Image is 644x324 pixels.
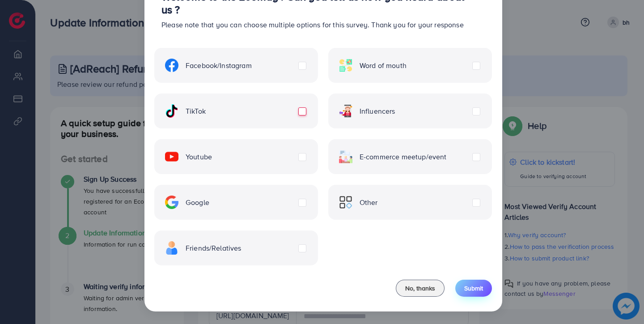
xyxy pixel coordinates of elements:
[186,197,209,208] span: Google
[186,106,206,116] span: TikTok
[455,280,492,297] button: Submit
[360,152,447,162] span: E-commerce meetup/event
[405,284,435,293] span: No, thanks
[339,196,352,209] img: ic-other.99c3e012.svg
[186,60,252,71] span: Facebook/Instagram
[186,152,212,162] span: Youtube
[186,243,241,253] span: Friends/Relatives
[165,59,178,72] img: ic-facebook.134605ef.svg
[360,197,378,208] span: Other
[161,19,470,30] p: Please note that you can choose multiple options for this survey. Thank you for your response
[360,106,395,116] span: Influencers
[339,59,352,72] img: ic-word-of-mouth.a439123d.svg
[464,284,483,293] span: Submit
[339,104,352,118] img: ic-influencers.a620ad43.svg
[396,280,445,297] button: No, thanks
[165,241,178,255] img: ic-freind.8e9a9d08.svg
[360,60,407,71] span: Word of mouth
[339,150,352,163] img: ic-ecommerce.d1fa3848.svg
[165,104,178,118] img: ic-tiktok.4b20a09a.svg
[165,150,178,163] img: ic-youtube.715a0ca2.svg
[165,196,178,209] img: ic-google.5bdd9b68.svg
